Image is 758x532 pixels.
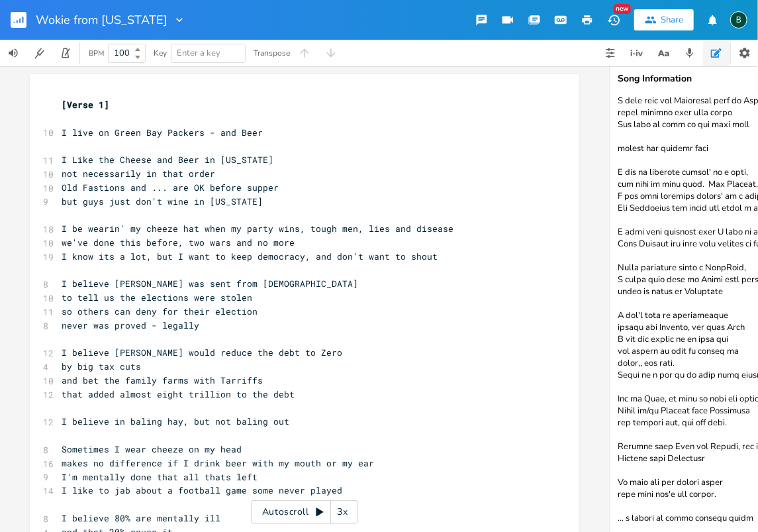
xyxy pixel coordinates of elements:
[62,182,279,193] span: Old Fastions and ... are OK before supper
[62,388,295,400] span: that added almost eight trillion to the debt
[62,360,141,372] span: by big tax cuts
[62,154,273,166] span: I Like the Cheese and Beer in [US_STATE]
[62,471,258,483] span: I'm mentally done that all thats left
[730,5,747,35] button: B
[614,4,631,14] div: New
[62,512,220,524] span: I believe 80% are mentally ill
[62,127,263,138] span: I live on Green Bay Packers - and Beer
[62,168,215,180] span: not necessarily in that order
[62,484,342,496] span: I like to jab about a football game some never played
[62,223,453,235] span: I be wearin' my cheeze hat when my party wins, tough men, lies and disease
[62,195,263,207] span: but guys just don't wine in [US_STATE]
[62,305,258,317] span: so others can deny for their election
[730,11,747,28] div: BruCe
[62,250,438,262] span: I know its a lot, but I want to keep democracy, and don't want to shout
[251,500,358,524] div: Autoscroll
[62,374,263,386] span: and bet the family farms with Tarriffs
[62,457,374,469] span: makes no difference if I drink beer with my mouth or my ear
[661,14,683,26] div: Share
[62,237,295,248] span: we've done this before, two wars and no more
[62,99,109,111] span: [Verse 1]
[600,8,627,32] button: New
[62,415,289,427] span: I believe in baling hay, but not baling out
[62,319,199,331] span: never was proved - legally
[36,14,167,26] span: Wokie from [US_STATE]
[154,49,167,57] div: Key
[331,500,355,524] div: 3x
[62,443,242,455] span: Sometimes I wear cheeze on my head
[177,47,220,59] span: Enter a key
[254,49,290,57] div: Transpose
[62,292,252,303] span: to tell us the elections were stolen
[89,50,104,57] div: BPM
[634,9,694,30] button: Share
[62,278,358,290] span: I believe [PERSON_NAME] was sent from [DEMOGRAPHIC_DATA]
[62,346,342,358] span: I believe [PERSON_NAME] would reduce the debt to Zero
